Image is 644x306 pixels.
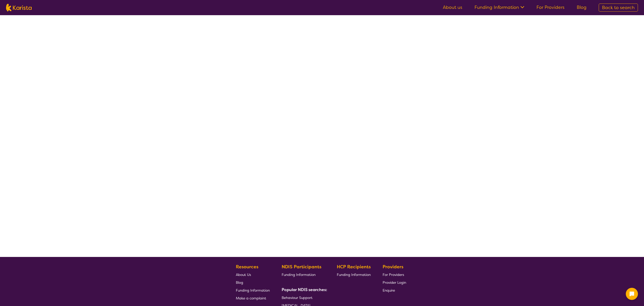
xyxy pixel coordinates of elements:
[599,4,638,12] a: Back to search
[602,5,635,11] span: Back to search
[383,286,406,294] a: Enquire
[577,4,587,10] a: Blog
[236,294,270,302] a: Make a complaint
[383,280,406,285] span: Provider Login
[236,296,266,300] span: Make a complaint
[282,295,313,300] span: Behaviour Support
[6,4,32,11] img: Karista logo
[236,278,270,286] a: Blog
[282,287,327,292] b: Popular NDIS searches:
[337,272,371,277] span: Funding Information
[282,272,316,277] span: Funding Information
[236,288,270,293] span: Funding Information
[282,264,321,270] b: NDIS Participants
[282,294,325,301] a: Behaviour Support
[236,280,243,285] span: Blog
[236,264,258,270] b: Resources
[282,271,325,278] a: Funding Information
[474,4,524,10] a: Funding Information
[383,288,395,293] span: Enquire
[337,264,371,270] b: HCP Recipients
[383,272,404,277] span: For Providers
[337,271,371,278] a: Funding Information
[383,278,406,286] a: Provider Login
[236,286,270,294] a: Funding Information
[236,272,251,277] span: About Us
[236,271,270,278] a: About Us
[443,4,462,10] a: About us
[383,264,403,270] b: Providers
[536,4,565,10] a: For Providers
[383,271,406,278] a: For Providers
